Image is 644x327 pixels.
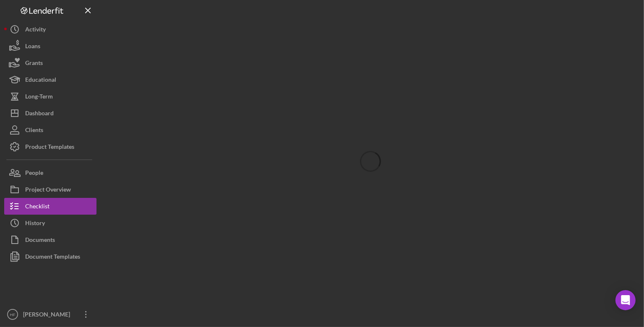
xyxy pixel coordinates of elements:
div: Long-Term [25,88,53,107]
div: Educational [25,71,56,90]
button: Activity [4,21,96,38]
div: Activity [25,21,46,40]
div: Project Overview [25,181,71,200]
button: Long-Term [4,88,96,105]
button: History [4,215,96,231]
button: Grants [4,54,96,71]
div: Grants [25,54,43,73]
div: [PERSON_NAME] [21,306,76,325]
div: Product Templates [25,138,74,157]
div: Clients [25,122,43,140]
div: Open Intercom Messenger [615,290,636,310]
button: Clients [4,122,96,138]
button: Document Templates [4,248,96,265]
div: Loans [25,38,40,57]
button: Loans [4,38,96,54]
button: Project Overview [4,181,96,198]
button: Documents [4,231,96,248]
text: HF [10,312,16,317]
button: Product Templates [4,138,96,155]
button: People [4,164,96,181]
div: Documents [25,231,55,250]
div: People [25,164,43,183]
button: Dashboard [4,105,96,122]
div: History [25,215,45,234]
div: Dashboard [25,105,54,124]
button: Educational [4,71,96,88]
div: Checklist [25,198,50,217]
button: HF[PERSON_NAME] [4,306,96,323]
button: Checklist [4,198,96,215]
div: Document Templates [25,248,80,267]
